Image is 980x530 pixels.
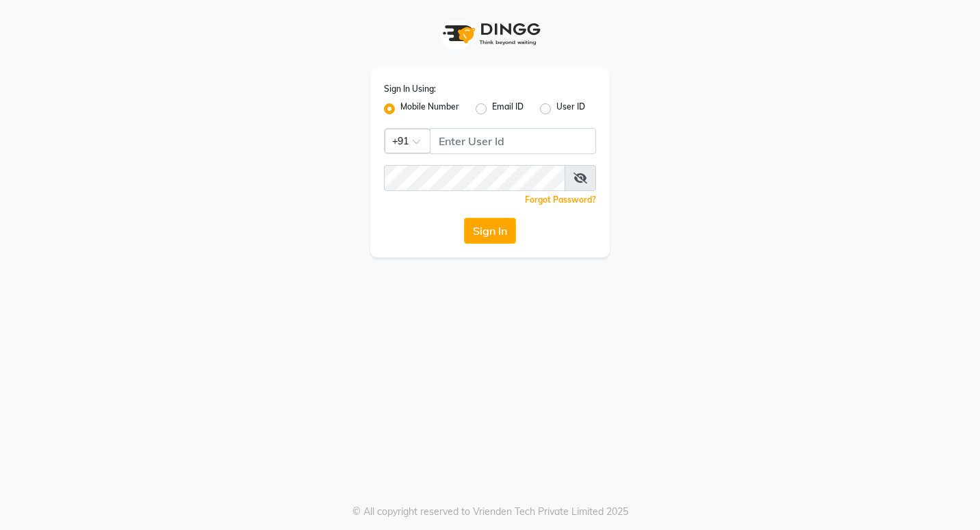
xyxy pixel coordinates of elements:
input: Username [384,165,565,191]
button: Sign In [464,218,516,244]
label: Email ID [492,101,524,117]
input: Username [430,128,596,154]
label: Sign In Using: [384,83,436,95]
label: User ID [556,101,585,117]
a: Forgot Password? [525,194,596,205]
label: Mobile Number [400,101,459,117]
img: logo1.svg [435,14,545,54]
